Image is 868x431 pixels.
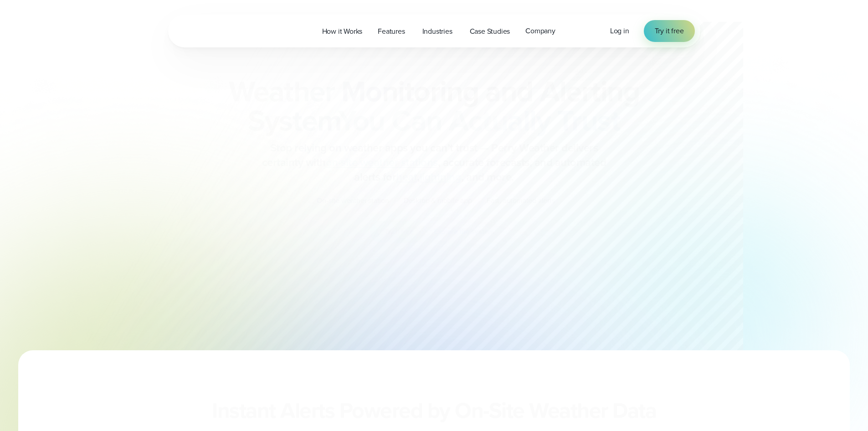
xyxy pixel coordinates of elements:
[525,26,555,36] span: Company
[610,26,629,36] span: Log in
[655,26,684,36] span: Try it free
[470,26,510,37] span: Case Studies
[644,20,695,42] a: Try it free
[610,26,629,36] a: Log in
[322,26,363,37] span: How it Works
[462,22,518,41] a: Case Studies
[378,26,405,37] span: Features
[314,22,370,41] a: How it Works
[422,26,452,37] span: Industries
